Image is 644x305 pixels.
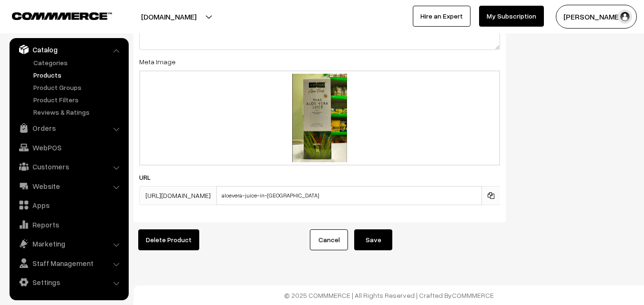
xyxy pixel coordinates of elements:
label: URL [139,172,162,182]
a: Hire an Expert [413,6,470,27]
button: Delete Product [138,229,199,250]
a: Orders [12,119,125,137]
button: Save [354,229,392,250]
a: Catalog [12,41,125,58]
label: Meta Image [139,57,175,67]
a: Settings [12,274,125,291]
a: My Subscription [479,6,544,27]
a: Customers [12,158,125,175]
a: Website [12,177,125,195]
a: COMMMERCE [12,10,95,21]
a: Reviews & Ratings [31,107,125,117]
input: URL [216,186,482,205]
button: [DOMAIN_NAME] [108,5,230,29]
a: WebPOS [12,139,125,156]
a: Staff Management [12,255,125,272]
a: Product Groups [31,82,125,92]
a: Product Filters [31,95,125,105]
footer: © 2025 COMMMERCE | All Rights Reserved | Crafted By [133,285,644,305]
button: [PERSON_NAME] [556,5,637,29]
a: Cancel [310,229,348,250]
a: Products [31,70,125,80]
a: Apps [12,197,125,214]
a: COMMMERCE [452,291,494,299]
a: Marketing [12,235,125,252]
a: Categories [31,58,125,68]
img: COMMMERCE [12,12,112,20]
span: [URL][DOMAIN_NAME] [139,186,216,205]
a: Reports [12,216,125,233]
img: user [618,10,632,24]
